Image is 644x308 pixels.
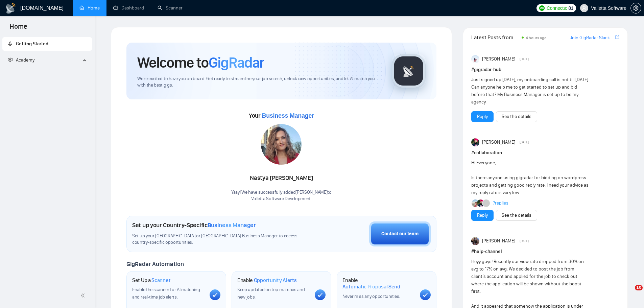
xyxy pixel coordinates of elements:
img: Attinder Singh [477,199,484,207]
a: See the details [502,212,531,219]
span: Automatic Proposal Send [342,283,400,290]
span: Opportunity Alerts [254,277,297,284]
span: export [615,34,619,40]
h1: Set up your Country-Specific [132,221,256,229]
div: Contact our team [381,230,419,238]
span: Getting Started [16,41,48,47]
h1: # help-channel [471,248,619,255]
a: export [615,34,619,41]
button: Reply [471,210,494,221]
span: 10 [635,285,643,290]
span: We're excited to have you on board. Get ready to streamline your job search, unlock new opportuni... [137,76,381,89]
p: Valletta Software Development . [231,196,332,202]
a: Join GigRadar Slack Community [570,34,614,42]
span: Home [4,22,33,36]
button: See the details [496,210,537,221]
img: Iryna Y [471,237,479,245]
a: dashboardDashboard [113,5,144,11]
span: Never miss any opportunities. [342,293,400,299]
span: Your [249,112,314,119]
span: GigRadar Automation [126,260,184,268]
a: homeHome [79,5,100,11]
span: GigRadar [209,53,264,72]
span: fund-projection-screen [8,57,13,62]
span: Business Manager [262,112,314,119]
span: Connects: [547,4,567,12]
img: Attinder Singh [471,138,479,146]
h1: Set Up a [132,277,170,284]
img: Anisuzzaman Khan [471,55,479,63]
div: Nastya [PERSON_NAME] [231,172,332,184]
h1: Enable [237,277,297,284]
img: logo [5,3,16,14]
span: [PERSON_NAME] [482,237,515,245]
span: setting [631,5,641,11]
h1: Welcome to [137,53,264,72]
button: Reply [471,111,494,122]
a: Reply [477,212,488,219]
span: [PERSON_NAME] [482,55,515,63]
img: Joaquin Arcardini [472,199,479,207]
h1: Enable [342,277,414,290]
h1: # collaboration [471,149,619,157]
span: Academy [8,57,34,63]
span: user [582,6,587,10]
span: Latest Posts from the GigRadar Community [471,33,520,42]
span: Keep updated on top matches and new jobs. [237,287,305,300]
span: Enable the scanner for AI matching and real-time job alerts. [132,287,200,300]
button: setting [630,3,641,14]
span: Academy [16,57,34,63]
span: Business Manager [208,221,256,229]
a: Reply [477,113,488,120]
a: searchScanner [158,5,183,11]
span: [DATE] [520,56,529,62]
a: See the details [502,113,531,120]
span: [PERSON_NAME] [482,139,515,146]
button: See the details [496,111,537,122]
div: Just signed up [DATE], my onboarding call is not till [DATE]. Can anyone help me to get started t... [471,76,590,106]
div: Hi Everyone, Is there anyone using gigradar for bidding on wordpress projects and getting good re... [471,159,590,196]
span: [DATE] [520,139,529,145]
button: Contact our team [369,221,431,246]
img: upwork-logo.png [539,5,545,11]
iframe: Intercom live chat [621,285,637,301]
img: 1686180585495-117.jpg [261,124,302,165]
span: Scanner [151,277,170,284]
span: 4 hours ago [526,35,547,40]
h1: # gigradar-hub [471,66,619,73]
span: rocket [8,41,13,46]
div: Yaay! We have successfully added [PERSON_NAME] to [231,189,332,202]
a: 7replies [493,200,508,207]
span: Set up your [GEOGRAPHIC_DATA] or [GEOGRAPHIC_DATA] Business Manager to access country-specific op... [132,233,311,246]
span: double-left [80,292,87,299]
a: setting [630,5,641,11]
img: gigradar-logo.png [392,54,426,88]
span: 81 [568,4,573,12]
li: Getting Started [2,37,92,51]
span: [DATE] [520,238,529,244]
